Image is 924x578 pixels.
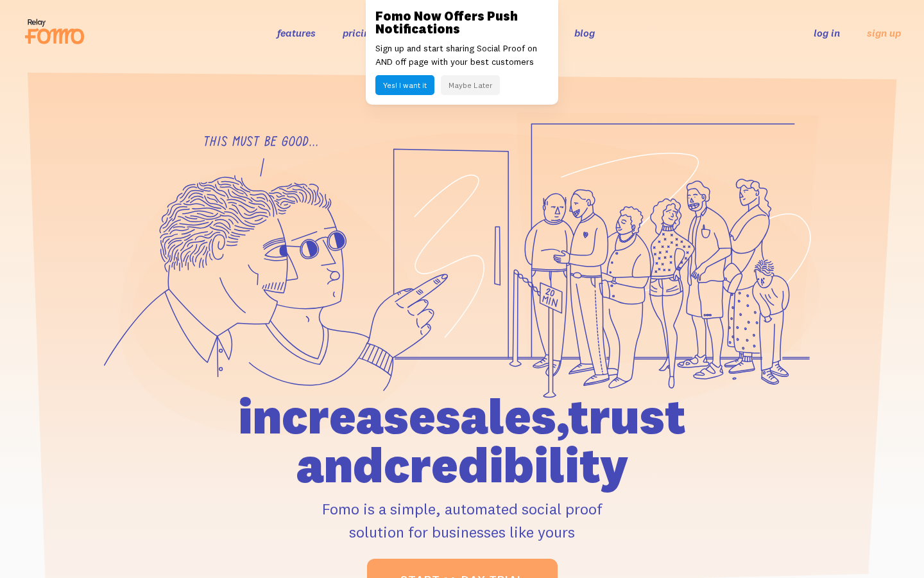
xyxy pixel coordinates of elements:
[441,75,500,95] button: Maybe Later
[375,75,434,95] button: Yes! I want it
[375,10,549,35] h3: Fomo Now Offers Push Notifications
[277,26,316,39] a: features
[574,26,595,39] a: blog
[165,497,759,543] p: Fomo is a simple, automated social proof solution for businesses like yours
[867,26,901,40] a: sign up
[375,42,549,69] p: Sign up and start sharing Social Proof on AND off page with your best customers
[343,26,375,39] a: pricing
[814,26,840,39] a: log in
[165,392,759,489] h1: increase sales, trust and credibility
